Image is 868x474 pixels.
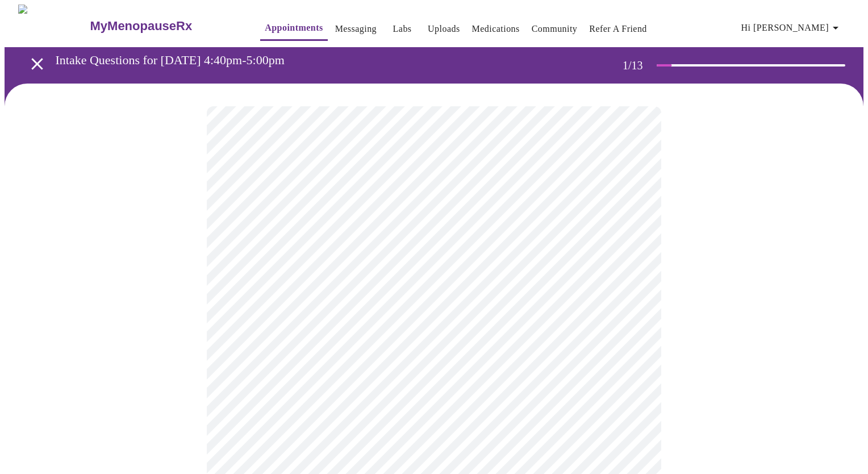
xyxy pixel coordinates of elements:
[56,53,578,68] h3: Intake Questions for [DATE] 4:40pm-5:00pm
[468,18,524,40] button: Medications
[335,21,377,37] a: Messaging
[89,6,237,46] a: MyMenopauseRx
[741,20,842,36] span: Hi [PERSON_NAME]
[623,59,657,72] h3: 1 / 13
[20,47,54,81] button: open drawer
[585,18,652,40] button: Refer a Friend
[737,16,847,39] button: Hi [PERSON_NAME]
[423,18,465,40] button: Uploads
[260,16,327,41] button: Appointments
[472,21,520,37] a: Medications
[90,19,193,34] h3: MyMenopauseRx
[384,18,420,40] button: Labs
[589,21,647,37] a: Refer a Friend
[331,18,381,40] button: Messaging
[532,21,578,37] a: Community
[527,18,582,40] button: Community
[393,21,412,37] a: Labs
[428,21,460,37] a: Uploads
[265,20,323,36] a: Appointments
[18,5,89,47] img: MyMenopauseRx Logo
